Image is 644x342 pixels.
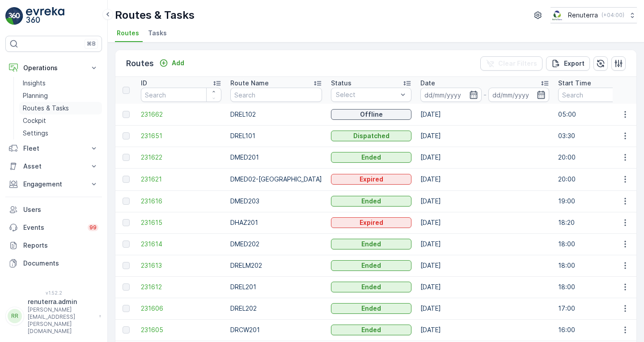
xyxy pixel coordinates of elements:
p: renuterra.admin [28,297,95,306]
p: DHAZ201 [230,218,322,227]
p: Dispatched [353,131,390,140]
button: Ended [331,152,411,163]
a: 231606 [141,304,221,313]
div: Toggle Row Selected [123,262,130,269]
div: Toggle Row Selected [123,219,130,226]
td: [DATE] [416,255,554,276]
td: [DATE] [416,104,554,125]
button: Offline [331,109,411,120]
p: Expired [360,218,383,227]
p: 18:00 [558,240,639,249]
p: Export [564,59,585,68]
button: Ended [331,303,411,314]
a: 231622 [141,153,221,162]
div: Toggle Row Selected [123,132,130,139]
p: Route Name [230,79,269,88]
a: Settings [19,127,102,139]
p: Users [23,205,98,214]
p: DREL101 [230,131,322,140]
p: Engagement [23,180,84,189]
a: 231614 [141,240,221,249]
p: Ended [361,197,381,206]
button: Ended [331,282,411,292]
p: Start Time [558,79,591,88]
button: Dispatched [331,131,411,141]
div: Toggle Row Selected [123,305,130,312]
td: [DATE] [416,319,554,341]
p: 03:30 [558,131,639,140]
p: Ended [361,240,381,249]
p: Reports [23,241,98,250]
button: RRrenuterra.admin[PERSON_NAME][EMAIL_ADDRESS][PERSON_NAME][DOMAIN_NAME] [5,297,102,335]
p: DRELM202 [230,261,322,270]
button: Clear Filters [480,56,542,71]
p: Status [331,79,352,88]
p: Planning [23,91,48,100]
div: Toggle Row Selected [123,283,130,291]
p: [PERSON_NAME][EMAIL_ADDRESS][PERSON_NAME][DOMAIN_NAME] [28,306,95,335]
p: Ended [361,261,381,270]
td: [DATE] [416,168,554,190]
p: ⌘B [87,40,96,47]
a: Events99 [5,219,102,236]
input: Search [141,88,221,102]
a: Documents [5,254,102,272]
span: Routes [117,29,139,38]
a: Planning [19,89,102,102]
td: [DATE] [416,190,554,212]
a: 231616 [141,197,221,206]
input: dd/mm/yyyy [488,88,550,102]
a: 231612 [141,283,221,291]
td: [DATE] [416,125,554,147]
p: Ended [361,325,381,334]
p: Routes & Tasks [115,8,195,22]
p: 17:00 [558,304,639,313]
button: Engagement [5,175,102,193]
a: 231621 [141,175,221,184]
button: Operations [5,59,102,77]
p: 99 [89,224,97,231]
p: Events [23,223,82,232]
button: Asset [5,157,102,175]
p: 16:00 [558,325,639,334]
p: ID [141,79,147,88]
p: Documents [23,259,98,268]
div: Toggle Row Selected [123,326,130,334]
a: 231605 [141,325,221,334]
button: Add [156,58,188,68]
a: 231651 [141,131,221,140]
div: Toggle Row Selected [123,241,130,248]
p: Operations [23,63,84,72]
img: logo [5,7,23,25]
input: Search [558,88,639,102]
button: Export [546,56,590,71]
p: Fleet [23,144,84,153]
span: 231615 [141,218,221,227]
button: Expired [331,217,411,228]
td: [DATE] [416,276,554,298]
a: 231613 [141,261,221,270]
div: Toggle Row Selected [123,154,130,161]
div: Toggle Row Selected [123,176,130,183]
input: Search [230,88,322,102]
button: Ended [331,260,411,271]
button: Ended [331,239,411,249]
img: Screenshot_2024-07-26_at_13.33.01.png [551,10,564,20]
p: DRCW201 [230,325,322,334]
p: 18:00 [558,283,639,291]
p: 19:00 [558,197,639,206]
a: Reports [5,236,102,254]
button: Renuterra(+04:00) [551,7,637,23]
td: [DATE] [416,233,554,255]
p: 18:20 [558,218,639,227]
p: Asset [23,162,84,171]
div: Toggle Row Selected [123,111,130,118]
p: 05:00 [558,110,639,119]
button: Expired [331,174,411,185]
div: Toggle Row Selected [123,198,130,205]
